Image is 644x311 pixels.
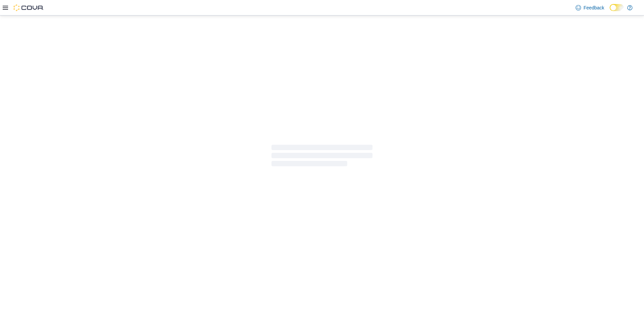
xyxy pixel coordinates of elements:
span: Loading [271,146,373,168]
span: Feedback [584,4,604,11]
input: Dark Mode [610,4,624,11]
span: Dark Mode [610,11,610,11]
a: Feedback [573,1,607,14]
img: Cova [13,4,44,11]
